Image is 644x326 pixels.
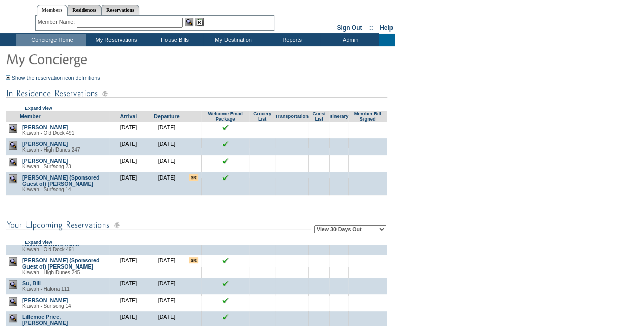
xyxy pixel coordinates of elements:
img: view [9,174,17,183]
span: Kiawah - High Dunes 245 [22,270,80,275]
img: blank.gif [339,257,339,258]
img: blank.gif [292,124,292,125]
img: blank.gif [292,174,292,175]
a: [PERSON_NAME] [22,141,68,147]
img: subTtlConUpcomingReservatio.gif [6,219,311,231]
img: blank.gif [339,124,339,125]
img: chkSmaller.gif [222,257,229,263]
img: blank.gif [262,141,263,141]
img: Show the reservation icon definitions [6,75,10,80]
a: Show the reservation icon definitions [12,75,100,81]
img: blank.gif [339,314,339,314]
a: Su, Bill [22,280,41,286]
img: blank.gif [368,124,368,125]
img: blank.gif [292,257,292,258]
span: Kiawah - Surfsong 14 [22,187,71,192]
img: blank.gif [292,158,292,158]
img: blank.gif [339,174,339,175]
img: chkSmaller.gif [222,280,229,286]
input: There are special requests for this reservation! [189,174,198,181]
td: [DATE] [109,138,148,155]
a: Residences [67,5,101,15]
a: Reservations [101,5,139,15]
td: [DATE] [148,138,186,155]
a: [PERSON_NAME] [22,158,68,164]
img: blank.gif [292,141,292,141]
td: [DATE] [109,122,148,138]
td: [DATE] [109,155,148,172]
img: blank.gif [292,280,292,281]
a: Lillemoe Price, [PERSON_NAME] [22,314,68,326]
td: [DATE] [109,278,148,294]
img: blank.gif [339,141,339,141]
img: blank.gif [368,174,368,175]
td: My Reservations [86,34,145,46]
td: Concierge Home [16,34,86,46]
img: blank.gif [368,257,368,258]
a: [PERSON_NAME] (Sponsored Guest of) [PERSON_NAME] [22,257,100,270]
img: chkSmaller.gif [222,297,229,303]
td: [DATE] [148,122,186,138]
img: view [9,314,17,322]
a: Arrival [120,113,137,120]
img: blank.gif [292,314,292,314]
a: Guest List [312,111,325,122]
td: House Bills [145,34,203,46]
td: [DATE] [148,294,186,311]
span: Kiawah - Old Dock 491 [22,130,74,136]
td: Admin [320,34,379,46]
img: blank.gif [368,280,368,281]
img: Reservations [195,18,204,26]
img: chkSmaller.gif [222,174,229,181]
img: view [9,297,17,306]
td: My Destination [203,34,262,46]
img: view [9,158,17,166]
a: Expand View [25,240,52,245]
img: chkSmaller.gif [222,124,229,130]
td: [DATE] [109,294,148,311]
span: Kiawah - Old Dock 491 [22,247,74,252]
img: blank.gif [368,314,368,314]
td: [DATE] [148,172,186,195]
span: Kiawah - High Dunes 247 [22,147,80,153]
a: Help [380,24,393,32]
img: view [9,141,17,150]
img: View [185,18,193,26]
img: blank.gif [262,174,263,175]
a: [PERSON_NAME] [22,297,68,303]
a: Itinerary [329,114,348,119]
td: [DATE] [148,155,186,172]
a: Expand View [25,106,52,111]
img: view [9,280,17,289]
a: Grocery List [253,111,271,122]
img: blank.gif [262,158,263,158]
img: blank.gif [262,280,263,281]
a: Transportation [275,114,308,119]
a: Sign Out [337,24,362,32]
img: view [9,124,17,133]
img: blank.gif [262,124,263,125]
img: blank.gif [368,141,368,141]
img: blank.gif [339,158,339,158]
a: [PERSON_NAME] [22,124,68,130]
a: Member [20,113,41,120]
a: Welcome Email Package [208,111,242,122]
img: chkSmaller.gif [222,158,229,164]
a: Departure [154,113,179,120]
td: Reports [262,34,320,46]
img: view [9,257,17,266]
a: Members [37,5,68,16]
a: [PERSON_NAME] (Sponsored Guest of) [PERSON_NAME] [22,174,100,187]
span: Kiawah - Surfsong 14 [22,303,71,309]
img: blank.gif [339,280,339,281]
td: [DATE] [109,255,148,278]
